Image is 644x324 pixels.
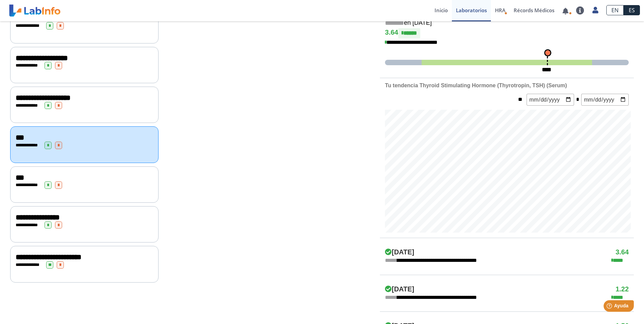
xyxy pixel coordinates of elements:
[495,7,505,14] span: HRA
[584,298,637,317] iframe: Help widget launcher
[615,248,629,256] h4: 3.64
[385,83,567,88] b: Tu tendencia Thyroid Stimulating Hormone (Thyrotropin, TSH) (Serum)
[615,285,629,293] h4: 1.22
[385,19,629,27] h5: en [DATE]
[385,248,414,256] h4: [DATE]
[581,94,629,106] input: mm/dd/yyyy
[385,28,629,38] h4: 3.64
[385,285,414,293] h4: [DATE]
[624,5,640,15] a: ES
[527,94,574,106] input: mm/dd/yyyy
[606,5,624,15] a: EN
